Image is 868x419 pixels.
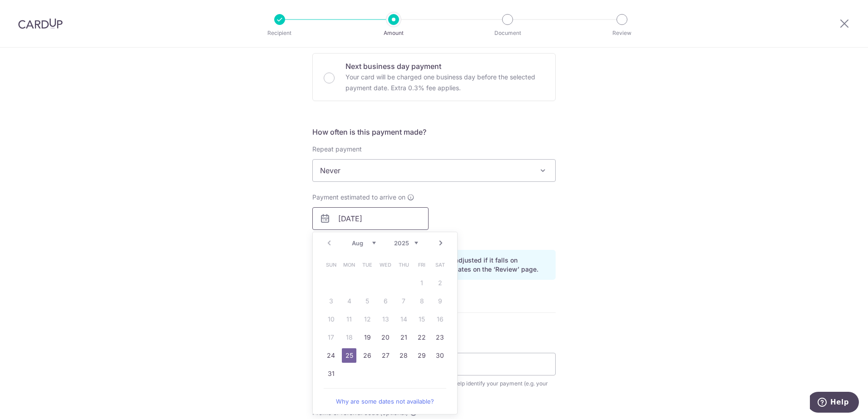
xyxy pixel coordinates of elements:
span: Thursday [396,258,411,272]
span: Sunday [324,258,338,272]
span: Never [312,159,556,182]
label: Repeat payment [312,145,362,154]
a: 19 [360,330,375,345]
a: Next [435,238,446,248]
a: 28 [396,348,411,363]
iframe: Opens a widget where you can find more information [810,392,859,414]
a: 29 [414,348,429,363]
a: 25 [342,348,356,363]
p: Document [474,29,541,38]
p: Your card will be charged one business day before the selected payment date. Extra 0.3% fee applies. [345,72,544,93]
input: DD / MM / YYYY [312,207,429,230]
span: Monday [342,258,356,272]
a: 27 [378,348,393,363]
a: 24 [324,348,338,363]
p: Review [588,29,656,38]
a: 23 [433,330,447,345]
span: Tuesday [360,258,375,272]
a: 21 [396,330,411,345]
span: Wednesday [378,258,393,272]
p: Next business day payment [345,61,544,72]
a: 31 [324,366,338,381]
span: Saturday [433,258,447,272]
span: Payment estimated to arrive on [312,193,405,202]
a: 22 [414,330,429,345]
a: 30 [433,348,447,363]
a: 26 [360,348,375,363]
span: Friday [414,258,429,272]
a: 20 [378,330,393,345]
span: Never [313,160,555,181]
p: Amount [360,29,427,38]
img: CardUp [18,18,63,29]
p: Recipient [246,29,313,38]
h5: How often is this payment made? [312,127,556,137]
a: Why are some dates not available? [324,392,446,410]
